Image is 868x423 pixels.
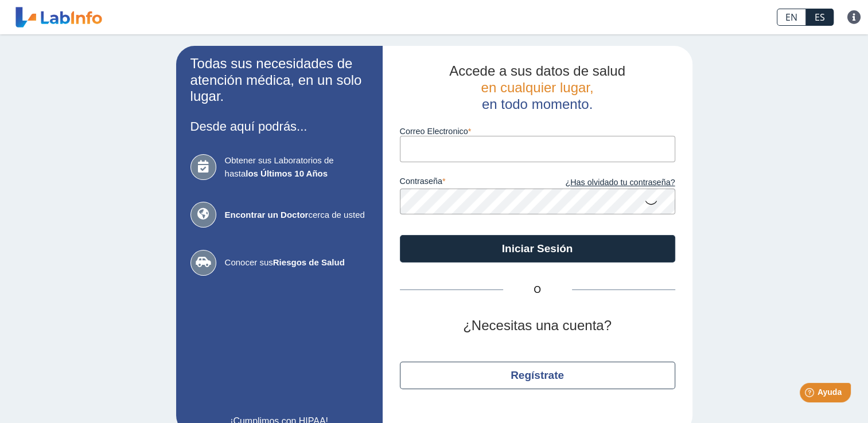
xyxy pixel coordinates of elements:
button: Iniciar Sesión [400,235,675,263]
a: EN [777,9,806,26]
h2: ¿Necesitas una cuenta? [400,318,675,334]
span: en cualquier lugar, [481,80,593,95]
iframe: Help widget launcher [766,378,855,410]
button: Regístrate [400,362,675,389]
span: Obtener sus Laboratorios de hasta [225,154,368,180]
h3: Desde aquí podrás... [190,119,368,134]
span: Conocer sus [225,256,368,269]
span: cerca de usted [225,209,368,222]
b: Encontrar un Doctor [225,210,309,220]
a: ¿Has olvidado tu contraseña? [538,177,675,189]
b: Riesgos de Salud [273,257,345,267]
a: ES [806,9,834,26]
span: O [503,283,572,297]
b: los Últimos 10 Años [246,169,328,178]
label: contraseña [400,177,538,189]
h2: Todas sus necesidades de atención médica, en un solo lugar. [190,56,368,105]
span: en todo momento. [482,96,593,112]
label: Correo Electronico [400,127,675,136]
span: Accede a sus datos de salud [449,63,625,79]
